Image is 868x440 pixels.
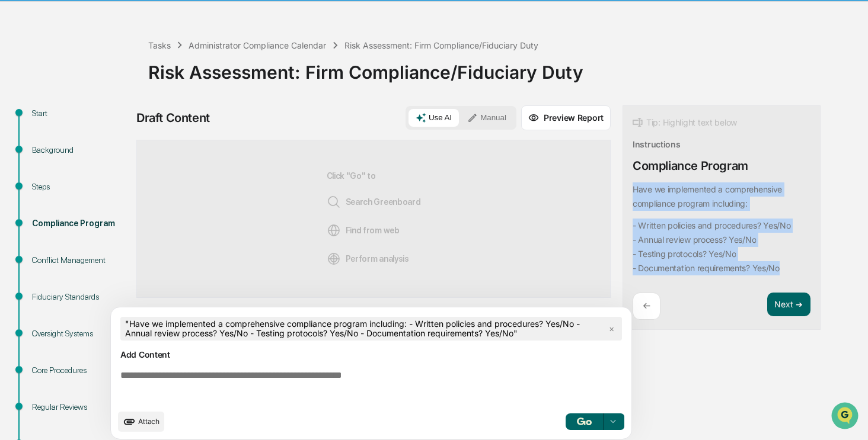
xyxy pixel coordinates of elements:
[327,223,341,237] img: Web
[12,149,31,168] img: Jack Rasmussen
[84,261,143,270] a: Powered byPylon
[138,417,159,426] span: Attach
[105,160,129,170] span: [DATE]
[32,144,129,156] div: Background
[327,252,409,266] span: Perform analysis
[86,211,95,220] div: 🗄️
[81,205,152,226] a: 🗄️Attestations
[53,102,163,111] div: We're available if you need us!
[24,232,75,244] span: Data Lookup
[830,401,862,433] iframe: Open customer support
[53,90,194,102] div: Start new chat
[460,109,513,127] button: Manual
[24,210,76,221] span: Preclearance
[189,40,326,50] div: Administrator Compliance Calendar
[327,252,341,266] img: Analysis
[32,254,129,266] div: Conflict Management
[633,139,681,149] div: Instructions
[136,111,210,125] div: Draft Content
[120,317,608,341] span: "Have we implemented a comprehensive compliance program including: - Written policies and procedu...
[31,53,196,66] input: Clear
[327,195,421,209] span: Search Greenboard
[7,205,81,226] a: 🖐️Preclearance
[118,348,624,362] div: Add Content
[32,291,129,303] div: Fiduciary Standards
[633,159,748,173] div: Compliance Program
[32,364,129,377] div: Core Procedures
[12,90,33,111] img: 1746055101610-c473b297-6a78-478c-a979-82029cc54cd1
[633,184,782,208] p: Have we implemented a comprehensive compliance program including:
[643,300,650,311] p: ←
[98,160,103,170] span: •
[577,417,591,425] img: Go
[118,412,164,432] button: upload document
[37,160,96,170] span: [PERSON_NAME]
[32,401,129,413] div: Regular Reviews
[767,293,810,317] button: Next ➔
[148,40,171,50] div: Tasks
[633,219,806,275] code: - Written policies and procedures? Yes/No - Annual review process? Yes/No - Testing protocols? Ye...
[327,195,341,209] img: Search
[521,105,611,130] button: Preview Report
[32,107,129,120] div: Start
[98,210,147,221] span: Attestations
[7,227,79,249] a: 🔎Data Lookup
[202,94,216,108] button: Start new chat
[327,223,400,237] span: Find from web
[566,413,604,430] button: Go
[184,129,216,143] button: See all
[25,90,46,111] img: 8933085812038_c878075ebb4cc5468115_72.jpg
[148,52,862,83] div: Risk Assessment: Firm Compliance/Fiduciary Duty
[120,317,622,341] div: "Have we implemented a comprehensive compliance program including: - Written policies and procedu...
[24,161,33,171] img: 1746055101610-c473b297-6a78-478c-a979-82029cc54cd1
[633,115,737,130] div: Tip: Highlight text below
[12,233,21,243] div: 🔎
[327,159,421,278] div: Click "Go" to
[409,109,459,127] button: Use AI
[32,217,129,230] div: Compliance Program
[604,320,619,337] span: ×
[344,40,538,50] div: Risk Assessment: Firm Compliance/Fiduciary Duty
[12,131,76,140] div: Past conversations
[32,327,129,340] div: Oversight Systems
[32,181,129,193] div: Steps
[12,211,21,220] div: 🖐️
[12,24,216,43] p: How can we help?
[118,261,143,270] span: Pylon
